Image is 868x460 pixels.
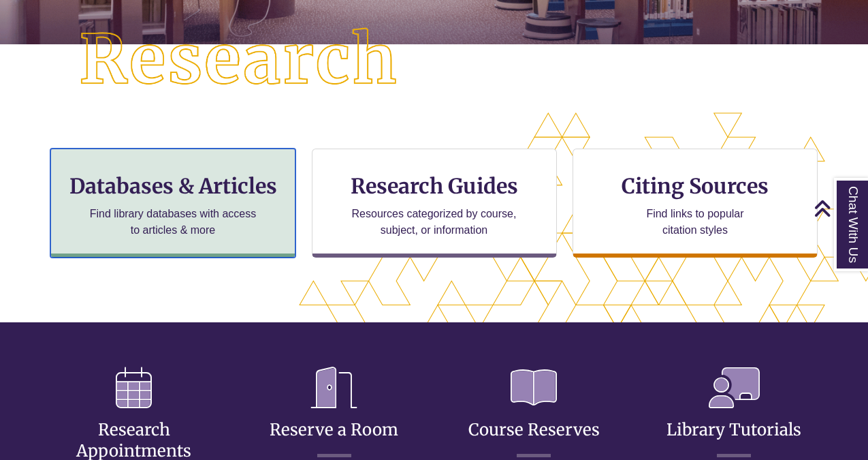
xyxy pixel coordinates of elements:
p: Find library databases with access to articles & more [84,206,262,239]
p: Resources categorized by course, subject, or information [345,206,523,239]
a: Reserve a Room [270,386,398,440]
a: Course Reserves [468,386,600,440]
a: Databases & Articles Find library databases with access to articles & more [50,149,295,258]
a: Research Guides Resources categorized by course, subject, or information [312,149,557,258]
h3: Citing Sources [612,173,778,199]
a: Library Tutorials [666,386,801,440]
h3: Databases & Articles [62,173,284,199]
p: Find links to popular citation styles [629,206,762,239]
h3: Research Guides [323,173,545,199]
a: Citing Sources Find links to popular citation styles [573,149,818,258]
a: Back to Top [814,199,865,217]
